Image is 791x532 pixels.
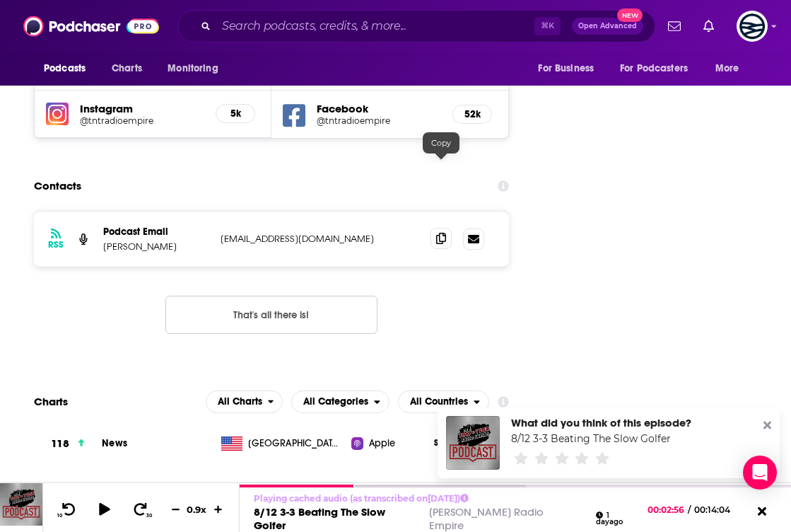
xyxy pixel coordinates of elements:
span: Logged in as GlobalPrairie [737,11,768,42]
span: 30 [146,513,152,519]
h3: 118 [51,436,69,452]
button: open menu [398,391,489,413]
span: 00:02:56 [648,504,688,515]
div: Search podcasts, credits, & more... [177,10,655,42]
img: User Profile [737,11,768,42]
span: For Business [538,59,594,79]
p: [PERSON_NAME] [103,241,209,253]
button: open menu [34,55,104,82]
span: Apple [369,436,396,451]
img: 8/12 3-3 Beating The Slow Golfer [446,416,500,470]
h2: Countries [398,391,489,413]
span: Podcasts [44,59,86,79]
h2: Platforms [206,391,283,413]
a: Show notifications dropdown [662,14,686,38]
span: Open Advanced [578,23,637,30]
h2: Charts [34,395,68,408]
a: 8/12 3-3 Beating The Slow Golfer [511,432,671,445]
span: All Categories [303,397,368,407]
button: open menu [206,391,283,413]
span: United States [248,436,340,451]
a: Show notifications dropdown [698,14,720,38]
span: For Podcasters [620,59,688,79]
h2: Categories [291,391,389,413]
span: More [715,59,739,79]
a: [PERSON_NAME] Radio Empire [429,505,544,532]
button: 10 [54,501,81,519]
div: What did you think of this episode? [511,416,691,429]
p: Playing cached audio (as transcribed on [DATE] ) [254,493,638,504]
button: Open AdvancedNew [572,18,643,35]
div: 1 day ago [596,511,638,526]
button: open menu [705,55,757,82]
a: Apple [351,436,427,451]
div: 0.9 x [185,504,209,515]
button: open menu [528,55,611,82]
span: New [617,8,643,22]
h5: Facebook [317,102,441,115]
button: Nothing here. [165,296,377,334]
span: 00:14:04 [691,504,744,515]
button: 30 [128,501,155,519]
button: open menu [611,55,708,82]
h5: 52k [464,108,480,120]
span: 10 [57,513,62,519]
a: 8/12 3-3 Beating The Slow Golfer [254,505,385,532]
a: @tntradioempire [317,115,441,126]
a: @tntradioempire [80,115,204,126]
input: Search podcasts, credits, & more... [216,15,534,37]
button: open menu [158,55,236,82]
a: News [102,437,127,449]
span: All Countries [410,397,468,407]
span: Charts [112,59,142,79]
span: Show History [434,437,483,449]
h2: Contacts [34,173,81,199]
p: Podcast Email [103,226,209,238]
a: Charts [102,55,151,82]
div: Copy [423,132,459,154]
span: All Charts [218,397,262,407]
span: / [688,504,691,515]
div: Open Intercom Messenger [743,456,777,490]
a: 118 [34,424,102,463]
h5: Instagram [80,102,204,115]
button: Show History [427,437,499,449]
p: [EMAIL_ADDRESS][DOMAIN_NAME] [221,233,408,245]
img: Podchaser - Follow, Share and Rate Podcasts [23,13,159,40]
span: ⌘ K [534,17,561,35]
h3: RSS [48,239,64,250]
img: iconImage [46,103,69,125]
button: open menu [291,391,389,413]
span: Monitoring [168,59,218,79]
a: [GEOGRAPHIC_DATA] [216,436,351,451]
button: Show profile menu [737,11,768,42]
h5: 5k [228,108,243,120]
